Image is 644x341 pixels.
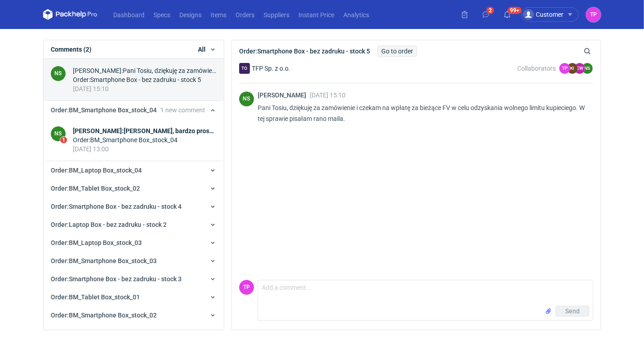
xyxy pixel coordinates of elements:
a: NS1[PERSON_NAME]:[PERSON_NAME], bardzo proszę i dziękuję za odbiór całego zamówienia :)Order:BM_S... [43,119,224,161]
span: [DATE] 15:10 [310,91,346,99]
div: Natalia Stępak [51,126,66,141]
span: All [198,45,206,54]
button: Order:BM_Smartphone Box_stock_041 new comment [43,101,224,119]
span: 1 new comment [160,106,205,114]
span: Order : BM_Smartphone Box_stock_02 [51,312,157,319]
div: Tosia Płotek [239,280,254,295]
div: Natalia Stępak [51,66,66,81]
button: Order:BM_Tablet Box_stock_02 [43,179,224,197]
button: Send [556,306,589,317]
div: Natalia Stępak [239,91,254,106]
figcaption: NS [51,126,66,141]
span: Order : BM_Smartphone Box_stock_04 [51,106,157,114]
span: [PERSON_NAME] [258,91,310,99]
h1: Comments (2) [51,45,91,54]
button: Order:BM_Tablet Box_stock_01 [43,288,224,306]
button: 99+ [500,7,514,22]
a: Items [206,9,231,20]
div: Tosia Płotek [586,7,601,22]
a: NS[PERSON_NAME]:Pani Tosiu, dziękuję za zamówienie i czekam na wpłatę za bieżące FV w celu odzysk... [43,59,224,101]
a: Designs [175,9,206,20]
a: Go to order [377,46,417,57]
figcaption: NS [51,66,66,81]
button: Order:Smartphone Box - bez zadruku - stock 4 [43,197,224,216]
figcaption: KI [567,63,578,74]
div: Customer [523,9,563,20]
div: [PERSON_NAME] : [PERSON_NAME], bardzo proszę i dziękuję za odbiór całego zamówienia :) [73,126,216,135]
a: Orders [231,9,259,20]
a: Instant Price [294,9,339,20]
span: Order : BM_Laptop Box_stock_04 [51,167,142,174]
a: Analytics [339,9,374,20]
div: TFP Sp. z o.o. [239,63,250,74]
span: Order : BM_Tablet Box_stock_01 [51,293,140,301]
button: 2 [479,7,493,22]
a: Dashboard [109,9,149,20]
span: Order : Smartphone Box - bez zadruku - stock 3 [51,275,182,283]
span: Order : BM_Tablet Box_stock_02 [51,185,140,192]
button: Order:BM_Laptop Box_stock_04 [43,161,224,179]
button: Order:BM_Laptop Box_stock_03 [43,234,224,252]
figcaption: NS [582,63,593,74]
figcaption: To [239,63,250,74]
div: [DATE] 15:10 [73,84,216,93]
span: Send [565,308,580,314]
button: Order:BM_Smartphone Box_stock_02 [43,306,224,324]
button: Order:Laptop Box - bez zadruku - stock 2 [43,216,224,234]
span: Order : BM_Laptop Box_stock_03 [51,239,142,246]
div: TFP Sp. z o.o. [239,63,290,74]
span: Order : Laptop Box - bez zadruku - stock 2 [51,221,167,228]
a: Suppliers [259,9,294,20]
div: Order : BM_Smartphone Box_stock_04 [73,135,216,144]
figcaption: TP [239,280,254,295]
figcaption: NS [239,91,254,106]
button: TP [586,7,601,22]
a: Specs [149,9,175,20]
button: Customer [521,7,586,22]
button: Order:Smartphone Box - bez zadruku - stock 3 [43,270,224,288]
span: Collaborators [517,65,556,72]
h2: Order : Smartphone Box - bez zadruku - stock 5 [239,47,370,56]
figcaption: EW [574,63,585,74]
div: [DATE] 13:00 [73,144,216,154]
span: Order : Smartphone Box - bez zadruku - stock 4 [51,203,182,210]
div: Order : Smartphone Box - bez zadruku - stock 5 [73,75,216,84]
button: All [198,45,216,54]
div: [PERSON_NAME] : Pani Tosiu, dziękuję za zamówienie i czekam na wpłatę za bieżące FV w celu odzysk... [73,66,216,75]
button: Order:BM_Smartphone Box_stock_03 [43,252,224,270]
input: Search [582,46,611,57]
span: Order : BM_Smartphone Box_stock_03 [51,257,157,264]
figcaption: TP [559,63,570,74]
p: Pani Tosiu, dziękuję za zamówienie i czekam na wpłatę za bieżące FV w celu odzyskania wolnego lim... [258,102,586,124]
svg: Packhelp Pro [43,9,97,20]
